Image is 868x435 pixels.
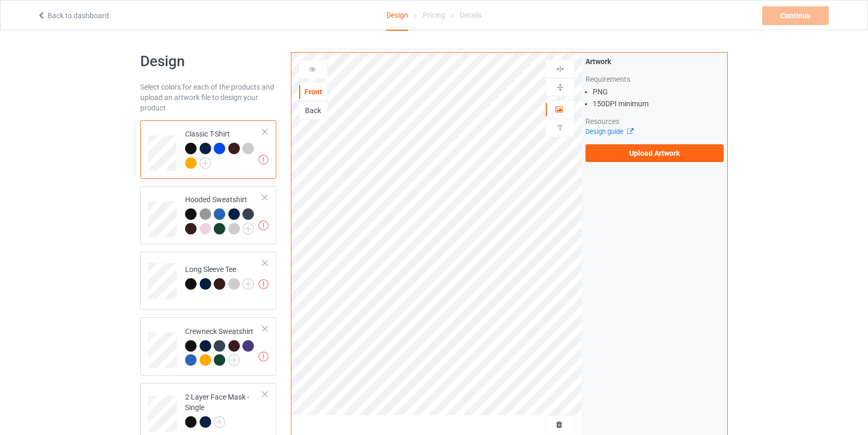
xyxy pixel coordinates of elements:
img: svg+xml;base64,PD94bWwgdmVyc2lvbj0iMS4wIiBlbmNvZGluZz0iVVRGLTgiPz4KPHN2ZyB3aWR0aD0iMjJweCIgaGVpZ2... [228,354,240,366]
img: exclamation icon [259,352,268,362]
div: Pricing [423,1,445,30]
label: Upload Artwork [585,144,724,162]
img: exclamation icon [259,279,268,289]
img: svg+xml;base64,PD94bWwgdmVyc2lvbj0iMS4wIiBlbmNvZGluZz0iVVRGLTgiPz4KPHN2ZyB3aWR0aD0iMjJweCIgaGVpZ2... [200,157,211,169]
div: Long Sleeve Tee [185,264,254,289]
div: Classic T-Shirt [140,120,276,179]
div: Select colors for each of the products and upload an artwork file to design your product. [140,82,276,113]
div: Front [299,86,327,97]
div: Hooded Sweatshirt [140,186,276,244]
li: PNG [593,86,724,97]
div: Crewneck Sweatshirt [185,326,263,365]
img: svg%3E%0A [555,64,565,74]
div: 2 Layer Face Mask - Single [185,392,263,427]
a: Back to dashboard [37,11,109,20]
img: exclamation icon [259,220,268,230]
div: Hooded Sweatshirt [185,194,263,233]
div: Long Sleeve Tee [140,252,276,310]
div: Resources [585,116,724,127]
div: Details [460,1,482,30]
img: svg%3E%0A [555,123,565,133]
h1: Design [140,52,276,71]
img: svg+xml;base64,PD94bWwgdmVyc2lvbj0iMS4wIiBlbmNvZGluZz0iVVRGLTgiPz4KPHN2ZyB3aWR0aD0iMjJweCIgaGVpZ2... [214,416,225,428]
img: svg+xml;base64,PD94bWwgdmVyc2lvbj0iMS4wIiBlbmNvZGluZz0iVVRGLTgiPz4KPHN2ZyB3aWR0aD0iMjJweCIgaGVpZ2... [242,223,254,234]
img: svg+xml;base64,PD94bWwgdmVyc2lvbj0iMS4wIiBlbmNvZGluZz0iVVRGLTgiPz4KPHN2ZyB3aWR0aD0iMjJweCIgaGVpZ2... [242,278,254,290]
img: svg%3E%0A [555,82,565,92]
a: Design guide [585,128,633,135]
div: Requirements [585,74,724,84]
div: Design [386,1,408,31]
img: exclamation icon [259,155,268,165]
div: Crewneck Sweatshirt [140,317,276,376]
div: Back [299,105,327,116]
div: Artwork [585,56,724,67]
div: Classic T-Shirt [185,129,263,168]
li: 150 DPI minimum [593,98,724,109]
